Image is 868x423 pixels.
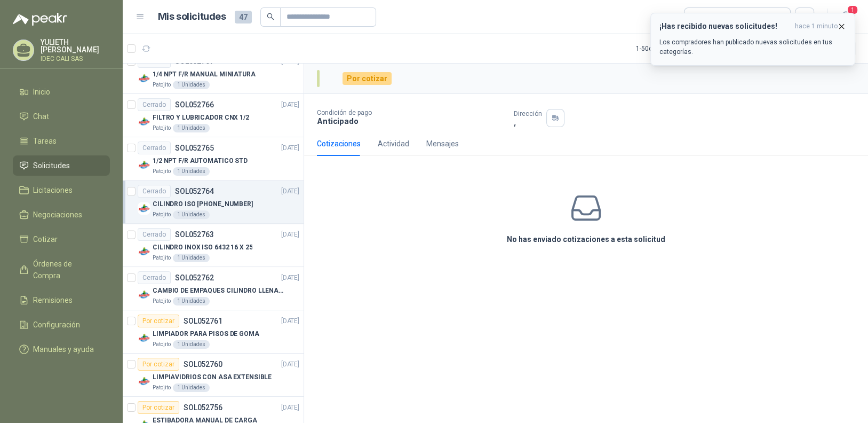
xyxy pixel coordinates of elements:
p: [DATE] [281,403,299,413]
span: 1 [847,5,858,15]
span: search [267,13,274,20]
span: 47 [235,11,252,23]
p: YULIETH [PERSON_NAME] [41,38,110,53]
div: Cerrado [138,98,171,111]
p: SOL052764 [175,187,214,195]
div: Por cotizar [343,72,392,85]
span: Inicio [33,86,50,98]
p: [DATE] [281,316,299,326]
span: Tareas [33,135,57,147]
p: CAMBIO DE EMPAQUES CILINDRO LLENADORA MANUALNUAL [153,286,285,296]
a: CerradoSOL052767[DATE] Company Logo1/4 NPT F/R MANUAL MINIATURAPatojito1 Unidades [123,51,304,94]
p: SOL052763 [175,231,214,238]
img: Company Logo [138,288,150,301]
div: 1 Unidades [173,297,210,305]
a: Licitaciones [13,180,110,200]
div: 1 - 50 de 53 [636,40,698,57]
span: Manuales y ayuda [33,343,94,355]
img: Company Logo [138,375,150,388]
a: Remisiones [13,290,110,310]
h3: No has enviado cotizaciones a esta solicitud [507,233,665,245]
p: Anticipado [317,116,505,126]
div: 1 Unidades [173,340,210,349]
span: Configuración [33,319,80,331]
img: Company Logo [138,245,150,258]
a: Chat [13,106,110,127]
img: Company Logo [138,115,150,128]
a: Manuales y ayuda [13,339,110,359]
div: Cerrado [138,271,171,284]
div: Por cotizar [138,315,179,327]
div: Todas [691,11,713,23]
a: Tareas [13,131,110,151]
a: Órdenes de Compra [13,254,110,286]
span: Órdenes de Compra [33,258,100,281]
span: Negociaciones [33,209,82,221]
p: LIMPIADOR PARA PISOS DE GOMA [153,329,259,339]
span: Remisiones [33,294,73,306]
p: LIMPIAVIDRIOS CON ASA EXTENSIBLE [153,372,272,382]
div: 1 Unidades [173,167,210,176]
p: SOL052756 [184,404,222,411]
a: CerradoSOL052766[DATE] Company LogoFILTRO Y LUBRICADOR CNX 1/2Patojito1 Unidades [123,94,304,137]
div: 1 Unidades [173,254,210,262]
p: [DATE] [281,273,299,283]
a: CerradoSOL052765[DATE] Company Logo1/2 NPT F/R AUTOMATICO STDPatojito1 Unidades [123,137,304,181]
p: Los compradores han publicado nuevas solicitudes en tus categorías. [659,37,846,57]
span: Cotizar [33,233,58,245]
p: Patojito [153,81,171,89]
p: SOL052760 [184,361,222,368]
img: Company Logo [138,72,150,85]
a: Solicitudes [13,155,110,176]
p: Condición de pago [317,109,505,116]
span: Chat [33,111,49,122]
a: CerradoSOL052762[DATE] Company LogoCAMBIO DE EMPAQUES CILINDRO LLENADORA MANUALNUALPatojito1 Unid... [123,267,304,310]
span: Solicitudes [33,160,70,171]
a: Por cotizarSOL052761[DATE] Company LogoLIMPIADOR PARA PISOS DE GOMAPatojito1 Unidades [123,310,304,354]
img: Company Logo [138,202,150,215]
h3: ¡Has recibido nuevas solicitudes! [659,22,791,31]
p: [DATE] [281,359,299,370]
span: Licitaciones [33,184,73,196]
div: 1 Unidades [173,210,210,219]
p: 1/2 NPT F/R AUTOMATICO STD [153,156,248,166]
div: Actividad [378,138,409,150]
p: SOL052762 [175,274,214,281]
img: Company Logo [138,159,150,171]
div: 1 Unidades [173,124,210,132]
div: Por cotizar [138,401,179,414]
p: [DATE] [281,230,299,240]
a: Por cotizarSOL052760[DATE] Company LogoLIMPIAVIDRIOS CON ASA EXTENSIBLEPatojito1 Unidades [123,354,304,397]
p: Patojito [153,254,171,262]
p: CILINDRO INOX ISO 6432 16 X 25 [153,242,252,253]
a: CerradoSOL052763[DATE] Company LogoCILINDRO INOX ISO 6432 16 X 25Patojito1 Unidades [123,224,304,267]
p: Patojito [153,167,171,176]
a: Cotizar [13,229,110,249]
div: 1 Unidades [173,383,210,392]
p: Patojito [153,210,171,219]
button: 1 [836,7,855,27]
div: 1 Unidades [173,81,210,89]
span: hace 1 minuto [795,22,838,31]
div: Mensajes [426,138,459,150]
h1: Mis solicitudes [158,9,226,25]
button: ¡Has recibido nuevas solicitudes!hace 1 minuto Los compradores han publicado nuevas solicitudes e... [650,13,855,66]
img: Logo peakr [13,13,67,26]
p: SOL052766 [175,101,214,108]
p: IDEC CALI SAS [41,56,110,62]
a: Inicio [13,82,110,102]
p: Patojito [153,297,171,305]
p: [DATE] [281,186,299,197]
p: CILINDRO ISO [PHONE_NUMBER] [153,199,253,209]
p: [DATE] [281,143,299,153]
div: Por cotizar [138,358,179,371]
div: Cerrado [138,228,171,241]
div: Cerrado [138,142,171,154]
a: Configuración [13,315,110,335]
a: Negociaciones [13,205,110,225]
p: , [514,117,542,127]
a: CerradoSOL052764[DATE] Company LogoCILINDRO ISO [PHONE_NUMBER]Patojito1 Unidades [123,181,304,224]
p: Patojito [153,383,171,392]
div: Cerrado [138,185,171,198]
p: Dirección [514,110,542,117]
